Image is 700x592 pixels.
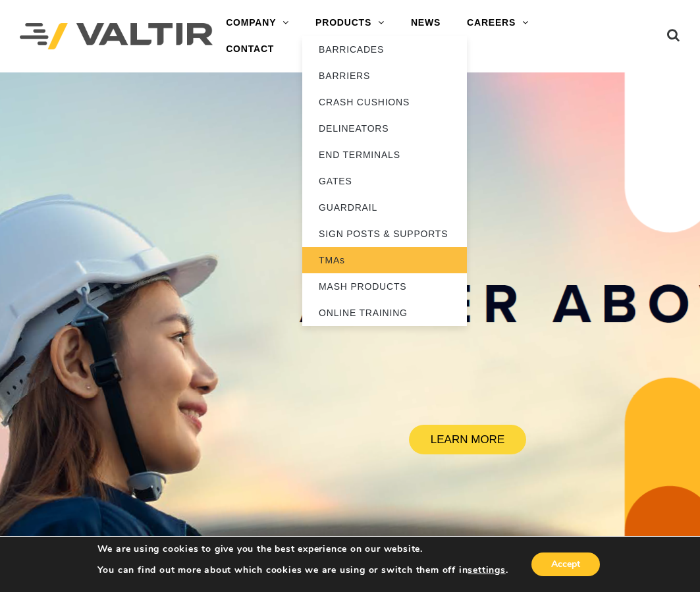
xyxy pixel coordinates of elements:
[302,10,398,36] a: PRODUCTS
[531,552,600,576] button: Accept
[454,10,542,36] a: CAREERS
[302,115,467,142] a: DELINEATORS
[302,273,467,300] a: MASH PRODUCTS
[213,10,302,36] a: COMPANY
[468,564,505,576] button: settings
[20,23,213,49] img: Valtir
[302,221,467,247] a: SIGN POSTS & SUPPORTS
[302,63,467,89] a: BARRIERS
[302,194,467,221] a: GUARDRAIL
[97,543,508,555] p: We are using cookies to give you the best experience on our website.
[409,425,526,454] a: LEARN MORE
[302,142,467,168] a: END TERMINALS
[398,10,454,36] a: NEWS
[97,564,508,576] p: You can find out more about which cookies we are using or switch them off in .
[302,36,467,63] a: BARRICADES
[302,89,467,115] a: CRASH CUSHIONS
[302,300,467,326] a: ONLINE TRAINING
[302,247,467,273] a: TMAs
[213,36,287,63] a: CONTACT
[302,168,467,194] a: GATES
